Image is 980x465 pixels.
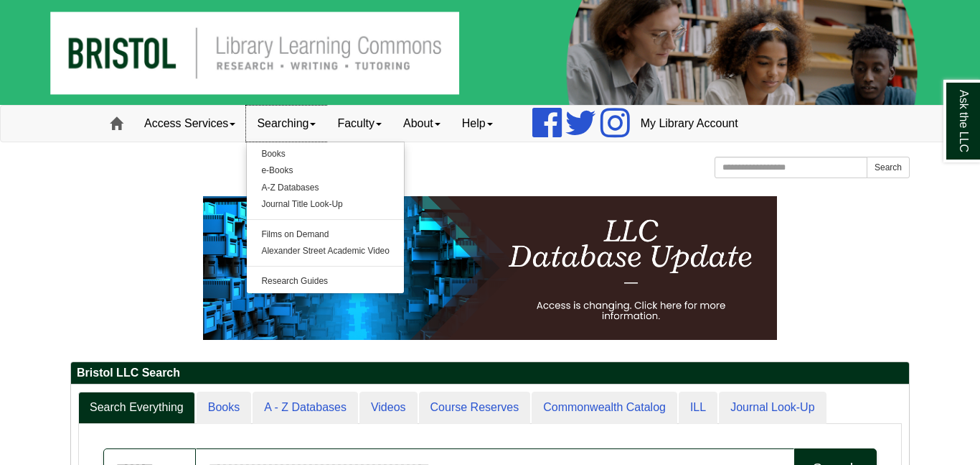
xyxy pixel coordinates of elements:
[197,392,251,424] a: Books
[71,362,909,385] h2: Bristol LLC Search
[247,273,404,290] a: Research Guides
[203,196,777,340] img: HTML tutorial
[679,392,717,424] a: ILL
[133,106,246,142] a: Access Services
[247,180,404,196] a: A-Z Databases
[247,226,404,243] a: Films on Demand
[247,196,404,213] a: Journal Title Look-Up
[253,392,358,424] a: A - Z Databases
[246,106,326,142] a: Searching
[451,106,504,142] a: Help
[719,392,826,424] a: Journal Look-Up
[392,106,451,142] a: About
[247,243,404,259] a: Alexander Street Academic Video
[532,392,677,424] a: Commonwealth Catalog
[247,146,404,162] a: Books
[326,106,392,142] a: Faculty
[78,392,195,424] a: Search Everything
[867,157,910,178] button: Search
[630,106,749,142] a: My Library Account
[419,392,531,424] a: Course Reserves
[359,392,418,424] a: Videos
[247,162,404,179] a: e-Books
